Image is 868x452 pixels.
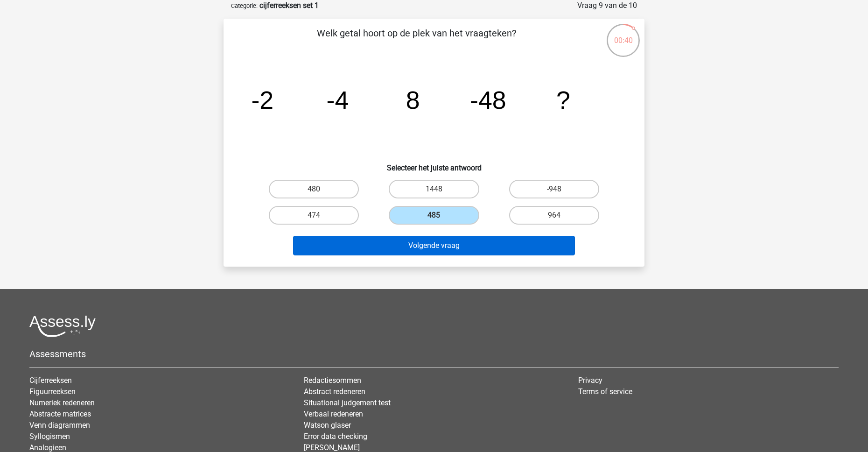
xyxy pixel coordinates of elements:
[29,387,76,396] a: Figuurreeksen
[304,410,363,418] a: Verbaal redeneren
[251,86,273,114] tspan: -2
[269,206,359,225] label: 474
[578,387,632,396] a: Terms of service
[29,376,72,385] a: Cijferreeksen
[29,443,66,452] a: Analogieen
[556,86,570,114] tspan: ?
[29,410,91,418] a: Abstracte matrices
[304,376,361,385] a: Redactiesommen
[578,376,602,385] a: Privacy
[509,180,599,198] label: -948
[29,421,90,430] a: Venn diagrammen
[406,86,420,114] tspan: 8
[304,421,351,430] a: Watson glaser
[231,2,258,9] small: Categorie:
[269,180,359,198] label: 480
[509,206,599,225] label: 964
[327,86,349,114] tspan: -4
[304,443,360,452] a: [PERSON_NAME]
[238,156,630,172] h6: Selecteer het juiste antwoord
[29,348,839,360] h5: Assessments
[304,398,391,407] a: Situational judgement test
[606,23,641,46] div: 00:40
[238,26,595,54] p: Welk getal hoort op de plek van het vraagteken?
[304,387,365,396] a: Abstract redeneren
[259,1,319,10] strong: cijferreeksen set 1
[389,180,479,198] label: 1448
[293,236,575,255] button: Volgende vraag
[389,206,479,225] label: 485
[29,315,96,337] img: Assessly logo
[29,432,70,441] a: Syllogismen
[470,86,506,114] tspan: -48
[304,432,367,441] a: Error data checking
[29,398,95,407] a: Numeriek redeneren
